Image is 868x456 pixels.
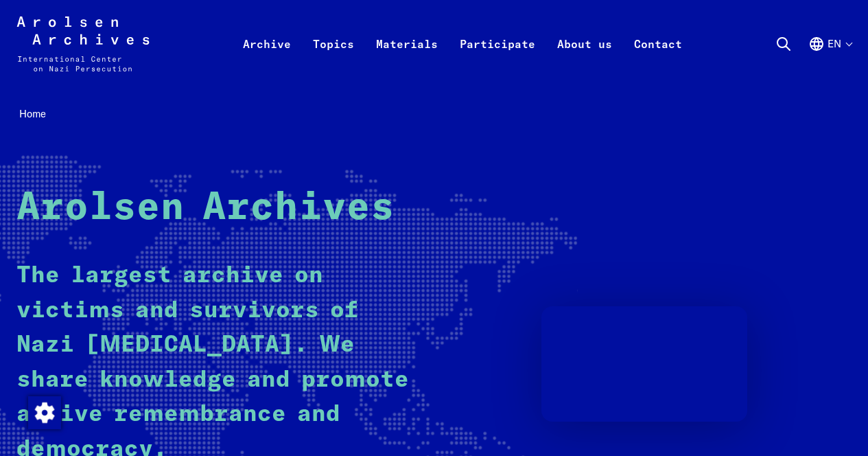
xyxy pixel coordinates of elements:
strong: Arolsen Archives [16,189,395,227]
a: Participate [449,33,546,88]
nav: Primary [232,16,693,71]
img: Change consent [28,396,61,429]
a: Topics [302,33,365,88]
span: Home [19,107,46,120]
a: Archive [232,33,302,88]
button: English, language selection [808,36,852,85]
a: Contact [623,33,693,88]
nav: Breadcrumb [16,104,852,124]
div: Change consent [27,396,60,429]
a: Materials [365,33,449,88]
a: About us [546,33,623,88]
